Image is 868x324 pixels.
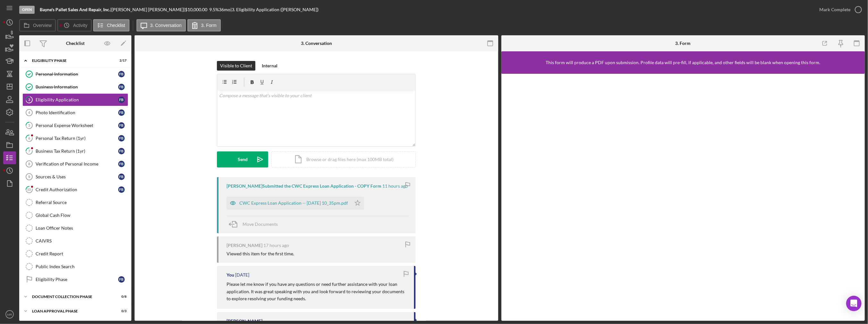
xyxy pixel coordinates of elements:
[22,222,128,234] a: Loan Officer Notes
[259,61,281,71] button: Internal
[36,84,118,90] div: Business Information
[508,80,859,314] iframe: Lenderfit form
[36,149,118,154] div: Business Tax Return (1yr)
[239,200,348,206] div: CWC Express Loan Application -- [DATE] 10_35pm.pdf
[36,72,118,77] div: Personal Information
[36,123,118,128] div: Personal Expense Worksheet
[36,187,118,192] div: Credit Authorization
[227,216,284,232] button: Move Documents
[675,41,691,46] div: 3. Form
[36,174,118,179] div: Sources & Uses
[209,7,219,12] div: 9.5 %
[22,106,128,119] a: 4Photo IdentificationFB
[40,7,110,12] b: Bayne's Pallet Sales And Repair, Inc.
[217,61,255,71] button: Visible to Client
[118,276,125,283] div: F B
[115,59,127,63] div: 2 / 17
[217,151,268,167] button: Send
[22,81,128,93] a: Business InformationFB
[73,23,87,28] label: Activity
[36,110,118,115] div: Photo Identification
[36,277,118,282] div: Eligibility Phase
[112,7,185,12] div: [PERSON_NAME] [PERSON_NAME] |
[93,19,129,31] button: Checklist
[36,97,118,102] div: Eligibility Application
[22,196,128,209] a: Referral Source
[227,281,408,302] p: Please let me know if you have any questions or need further assistance with your loan applicatio...
[27,187,31,192] tspan: 10
[187,19,221,31] button: 3. Form
[118,161,125,167] div: F B
[219,7,230,12] div: 36 mo
[118,109,125,116] div: F B
[22,247,128,260] a: Credit Report
[57,19,91,31] button: Activity
[150,23,182,28] label: 3. Conversation
[28,175,30,179] tspan: 9
[36,226,128,231] div: Loan Officer Notes
[118,122,125,129] div: F B
[32,309,111,313] div: Loan Approval Phase
[28,123,30,127] tspan: 5
[115,295,127,299] div: 0 / 8
[201,23,217,28] label: 3. Form
[22,209,128,222] a: Global Cash Flow
[107,23,125,28] label: Checklist
[66,41,85,46] div: Checklist
[235,272,249,277] time: 2025-08-18 21:52
[40,7,112,12] div: |
[22,119,128,132] a: 5Personal Expense WorksheetFB
[28,98,30,102] tspan: 3
[7,313,12,316] text: MR
[118,71,125,77] div: F B
[227,183,381,189] div: [PERSON_NAME] Submitted the CWC Express Loan Application - COPY Form
[22,68,128,81] a: Personal InformationFB
[36,200,128,205] div: Referral Source
[3,308,16,321] button: MR
[22,158,128,170] a: 8Verification of Personal IncomeFB
[227,272,234,277] div: You
[136,19,186,31] button: 3. Conversation
[118,97,125,103] div: F B
[230,7,318,12] div: | 3. Eligibility Application ([PERSON_NAME])
[36,136,118,141] div: Personal Tax Return (1yr)
[546,60,820,65] div: This form will produce a PDF upon submission. Profile data will pre-fill, if applicable, and othe...
[263,243,289,248] time: 2025-08-27 20:20
[115,309,127,313] div: 0 / 3
[301,41,332,46] div: 3. Conversation
[28,162,30,166] tspan: 8
[22,132,128,145] a: 6Personal Tax Return (1yr)FB
[185,7,209,12] div: $10,000.00
[36,213,128,218] div: Global Cash Flow
[382,183,408,189] time: 2025-08-28 02:35
[22,234,128,247] a: CAIVRS
[28,149,30,153] tspan: 7
[238,151,248,167] div: Send
[22,170,128,183] a: 9Sources & UsesFB
[36,161,118,166] div: Verification of Personal Income
[22,145,128,158] a: 7Business Tax Return (1yr)FB
[262,61,277,71] div: Internal
[813,3,865,16] button: Mark Complete
[118,135,125,141] div: F B
[227,251,294,256] div: Viewed this item for the first time.
[36,251,128,256] div: Credit Report
[118,84,125,90] div: F B
[118,186,125,193] div: F B
[22,93,128,106] a: 3Eligibility ApplicationFB
[220,61,252,71] div: Visible to Client
[227,197,364,209] button: CWC Express Loan Application -- [DATE] 10_35pm.pdf
[227,243,262,248] div: [PERSON_NAME]
[227,319,262,324] div: [PERSON_NAME]
[22,260,128,273] a: Public Index Search
[19,19,56,31] button: Overview
[19,6,35,14] div: Open
[28,111,30,115] tspan: 4
[32,59,111,63] div: Eligibility Phase
[33,23,52,28] label: Overview
[819,3,850,16] div: Mark Complete
[36,238,128,243] div: CAIVRS
[28,136,30,140] tspan: 6
[118,174,125,180] div: F B
[22,183,128,196] a: 10Credit AuthorizationFB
